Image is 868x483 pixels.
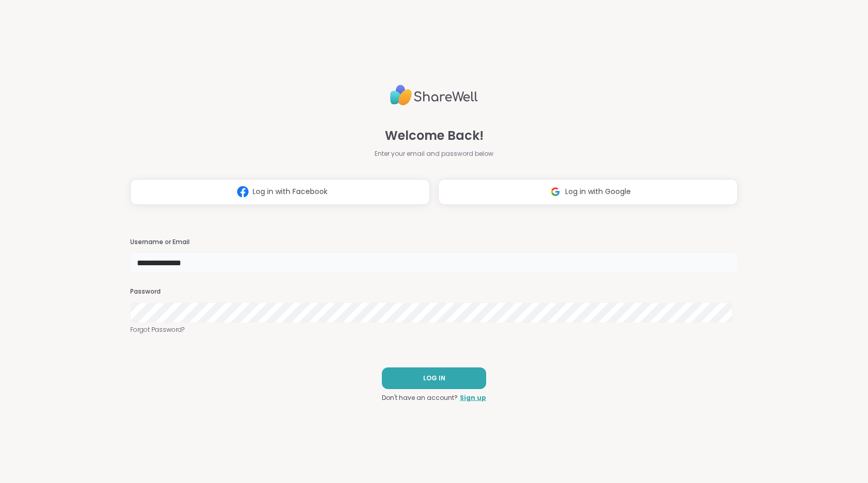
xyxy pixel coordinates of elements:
[130,179,430,205] button: Log in with Facebook
[460,393,486,403] a: Sign up
[253,186,328,197] span: Log in with Facebook
[130,287,738,296] h3: Password
[390,81,478,110] img: ShareWell Logo
[423,374,445,383] span: LOG IN
[385,126,484,145] span: Welcome Back!
[565,186,631,197] span: Log in with Google
[130,238,738,247] h3: Username or Email
[233,182,253,201] img: ShareWell Logomark
[546,182,565,201] img: ShareWell Logomark
[382,393,458,403] span: Don't have an account?
[130,325,738,334] a: Forgot Password?
[375,149,493,158] span: Enter your email and password below
[438,179,738,205] button: Log in with Google
[382,367,486,389] button: LOG IN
